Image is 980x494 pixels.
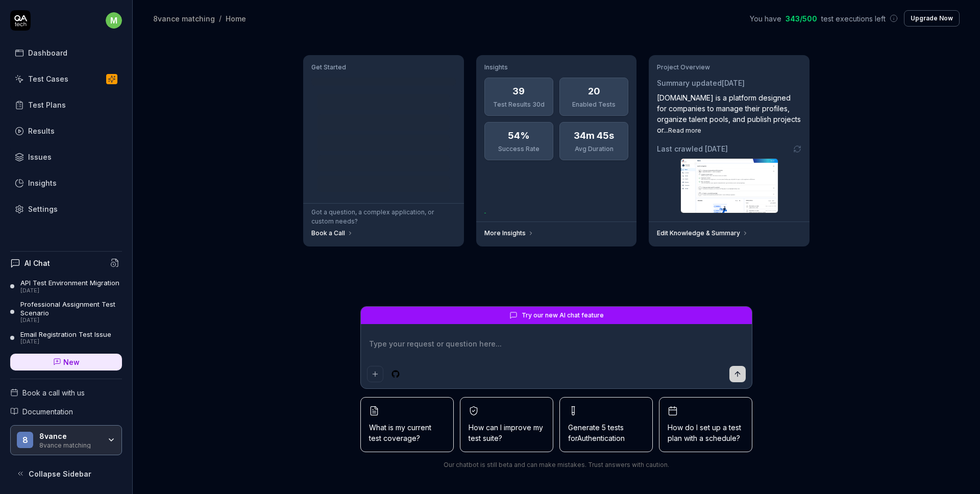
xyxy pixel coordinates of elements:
div: Enabled Tests [566,100,622,109]
span: Book a call with us [22,387,85,398]
h3: Get Started [311,63,456,71]
div: 8vance [39,432,101,441]
button: What is my current test coverage? [360,397,454,452]
span: test executions left [821,13,886,24]
a: Professional Assignment Test Scenario[DATE] [10,300,122,324]
button: Generate 5 tests forAuthentication [559,397,653,452]
span: What is my current test coverage? [369,422,445,443]
a: Documentation [10,406,122,417]
span: How can I improve my test suite? [469,422,545,443]
button: 88vance8vance matching [10,425,122,456]
div: 8vance matching [39,440,101,449]
div: 20 [588,84,600,98]
h4: AI Chat [24,258,50,268]
span: How do I set up a test plan with a schedule? [668,422,744,443]
div: [DATE] [20,287,119,294]
div: Test Results 30d [491,100,547,109]
div: Professional Assignment Test Scenario [20,300,122,317]
div: Success Rate [491,144,547,154]
a: Book a call with us [10,387,122,398]
h3: Insights [484,63,629,71]
h3: Project Overview [657,63,801,71]
button: How do I set up a test plan with a schedule? [659,397,752,452]
div: Avg Duration [566,144,622,154]
a: Book a Call [311,229,353,237]
div: Test Cases [28,73,68,84]
a: Email Registration Test Issue[DATE] [10,330,122,345]
a: Edit Knowledge & Summary [657,229,748,237]
div: Settings [28,204,58,214]
img: Screenshot [681,159,778,213]
div: Insights [28,178,57,188]
div: Issues [28,152,52,162]
a: Settings [10,199,122,219]
time: [DATE] [705,144,728,153]
div: Our chatbot is still beta and can make mistakes. Trust answers with caution. [360,460,752,470]
a: Results [10,121,122,141]
span: Summary updated [657,79,722,87]
div: 39 [512,84,525,98]
time: [DATE] [722,79,745,87]
div: Email Registration Test Issue [20,330,111,338]
a: Insights [10,173,122,193]
span: Try our new AI chat feature [522,311,604,320]
div: 54% [508,129,530,142]
div: Dashboard [28,47,67,58]
span: Documentation [22,406,73,417]
div: 8vance matching [153,13,215,23]
p: Got a question, a complex application, or custom needs? [311,208,456,226]
div: [DATE] [20,317,122,324]
span: 343 / 500 [786,13,817,24]
a: Issues [10,147,122,167]
a: API Test Environment Migration[DATE] [10,279,122,294]
button: Read more [668,126,701,135]
button: Upgrade Now [904,10,960,27]
div: Results [28,126,55,136]
div: Home [226,13,246,23]
button: m [106,10,122,31]
span: Generate 5 tests for Authentication [568,423,625,442]
button: How can I improve my test suite? [460,397,553,452]
a: Dashboard [10,43,122,63]
a: Test Cases [10,69,122,89]
div: / [219,13,222,23]
a: Go to crawling settings [793,145,801,153]
span: [DOMAIN_NAME] is a platform designed for companies to manage their profiles, organize talent pool... [657,93,801,134]
button: Collapse Sidebar [10,463,122,484]
span: m [106,12,122,29]
a: Test Plans [10,95,122,115]
span: 8 [17,432,33,448]
div: API Test Environment Migration [20,279,119,287]
span: Collapse Sidebar [29,468,91,479]
div: 34m 45s [574,129,614,142]
div: Test Plans [28,100,66,110]
a: More Insights [484,229,534,237]
span: You have [750,13,781,24]
div: [DATE] [20,338,111,345]
span: New [63,357,80,367]
a: New [10,354,122,370]
button: Add attachment [367,366,383,382]
span: Last crawled [657,143,728,154]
